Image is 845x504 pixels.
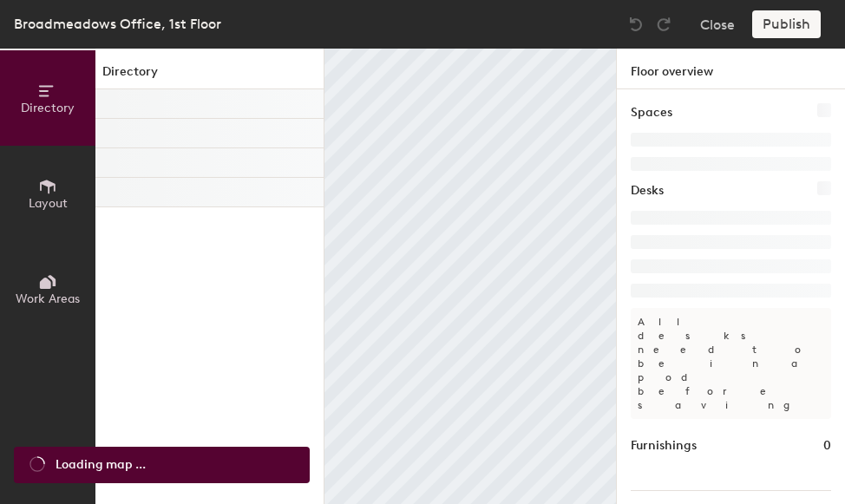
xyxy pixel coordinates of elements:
[700,10,735,38] button: Close
[21,101,75,115] span: Directory
[631,308,831,419] p: All desks need to be in a pod before saving
[14,13,221,35] div: Broadmeadows Office, 1st Floor
[95,62,324,89] h1: Directory
[631,103,672,122] h1: Spaces
[655,16,672,33] img: Redo
[56,455,146,475] span: Loading map ...
[16,291,80,306] span: Work Areas
[617,49,845,89] h1: Floor overview
[631,181,664,200] h1: Desks
[29,196,68,211] span: Layout
[631,436,697,455] h1: Furnishings
[823,436,831,455] h1: 0
[627,16,645,33] img: Undo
